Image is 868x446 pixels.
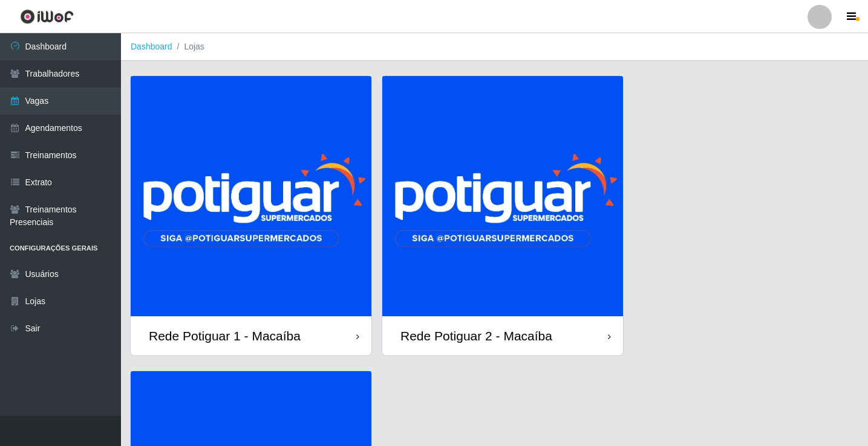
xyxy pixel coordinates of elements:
[400,328,552,343] div: Rede Potiguar 2 - Macaíba
[121,33,868,61] nav: breadcrumb
[20,9,74,24] img: CoreUI Logo
[131,76,371,316] img: cardImg
[149,328,301,343] div: Rede Potiguar 1 - Macaíba
[382,76,623,316] img: cardImg
[382,76,623,355] a: Rede Potiguar 2 - Macaíba
[172,40,204,53] li: Lojas
[131,42,172,51] a: Dashboard
[131,76,371,355] a: Rede Potiguar 1 - Macaíba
